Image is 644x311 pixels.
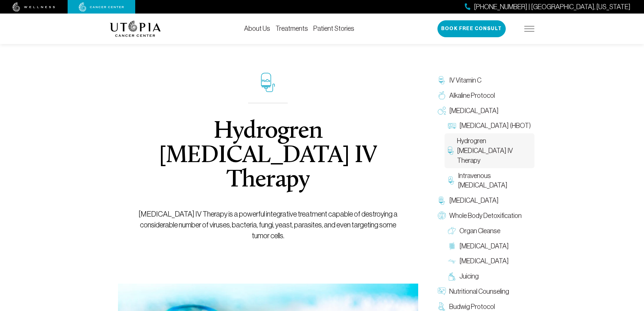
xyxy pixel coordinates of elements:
[434,88,534,103] a: Alkaline Protocol
[434,284,534,299] a: Nutritional Counseling
[449,106,499,116] span: [MEDICAL_DATA]
[459,271,479,281] span: Juicing
[438,212,446,220] img: Whole Body Detoxification
[434,103,534,118] a: [MEDICAL_DATA]
[445,269,534,284] a: Juicing
[434,208,534,223] a: Whole Body Detoxification
[434,193,534,208] a: [MEDICAL_DATA]
[445,223,534,239] a: Organ Cleanse
[438,197,446,205] img: Chelation Therapy
[445,168,534,193] a: Intravenous [MEDICAL_DATA]
[438,107,446,115] img: Oxygen Therapy
[459,256,509,266] span: [MEDICAL_DATA]
[13,2,55,12] img: wellness
[448,147,454,155] img: Hydrogren Peroxide IV Therapy
[445,118,534,133] a: [MEDICAL_DATA] (HBOT)
[448,242,456,250] img: Colon Therapy
[261,73,275,92] img: icon
[449,211,522,221] span: Whole Body Detoxification
[438,91,446,99] img: Alkaline Protocol
[474,2,630,12] span: [PHONE_NUMBER] | [GEOGRAPHIC_DATA], [US_STATE]
[524,26,534,31] img: icon-hamburger
[110,21,161,37] img: logo
[133,209,403,241] p: [MEDICAL_DATA] IV Therapy is a powerful integrative treatment capable of destroying a considerabl...
[276,25,308,32] a: Treatments
[465,2,630,12] a: [PHONE_NUMBER] | [GEOGRAPHIC_DATA], [US_STATE]
[448,122,456,130] img: Hyperbaric Oxygen Therapy (HBOT)
[458,171,531,191] span: Intravenous [MEDICAL_DATA]
[459,121,531,131] span: [MEDICAL_DATA] (HBOT)
[438,287,446,295] img: Nutritional Counseling
[448,176,455,184] img: Intravenous Ozone Therapy
[434,73,534,88] a: IV Vitamin C
[457,136,531,165] span: Hydrogren [MEDICAL_DATA] IV Therapy
[244,25,270,32] a: About Us
[449,91,495,101] span: Alkaline Protocol
[449,75,481,85] span: IV Vitamin C
[459,241,509,251] span: [MEDICAL_DATA]
[79,2,124,12] img: cancer center
[438,76,446,84] img: IV Vitamin C
[437,20,506,37] button: Book Free Consult
[445,239,534,254] a: [MEDICAL_DATA]
[445,133,534,168] a: Hydrogren [MEDICAL_DATA] IV Therapy
[133,119,403,193] h1: Hydrogren [MEDICAL_DATA] IV Therapy
[445,253,534,269] a: [MEDICAL_DATA]
[313,25,354,32] a: Patient Stories
[449,196,499,205] span: [MEDICAL_DATA]
[449,287,509,296] span: Nutritional Counseling
[459,226,500,236] span: Organ Cleanse
[448,227,456,235] img: Organ Cleanse
[448,257,456,265] img: Lymphatic Massage
[438,303,446,311] img: Budwig Protocol
[448,272,456,281] img: Juicing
